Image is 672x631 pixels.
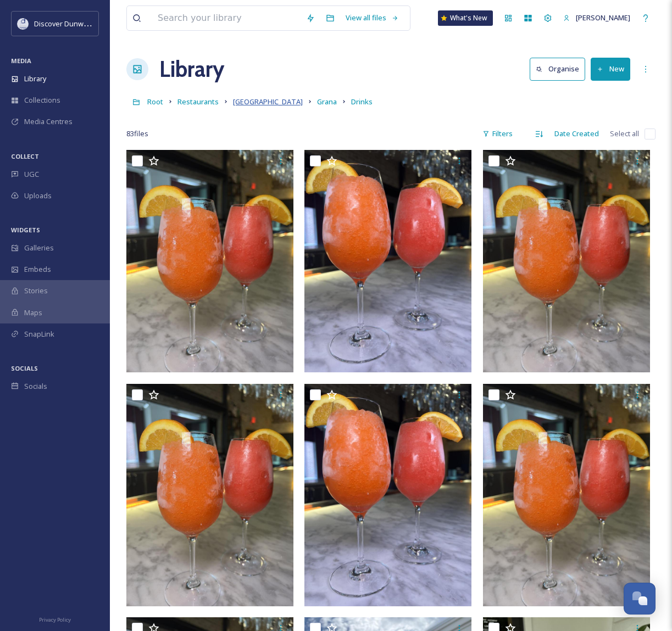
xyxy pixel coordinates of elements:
[438,10,493,26] a: What's New
[24,95,60,105] span: Collections
[152,6,301,30] input: Search your library
[24,329,54,339] span: SnapLink
[126,150,293,372] img: IMG_9342.JPG
[39,612,71,626] a: Privacy Policy
[126,384,293,606] img: IMG_9342.JPG
[11,226,40,234] span: WIDGETS
[24,308,42,318] span: Maps
[11,57,31,65] span: MEDIA
[11,152,39,160] span: COLLECT
[304,150,471,372] img: IMG_9348.JPG
[24,381,47,392] span: Socials
[483,150,650,372] img: IMG_9342.JPG
[530,58,585,80] button: Organise
[477,123,518,144] div: Filters
[159,53,224,86] a: Library
[610,129,639,139] span: Select all
[304,384,471,606] img: IMG_9348.JPG
[317,95,337,108] a: Grana
[351,95,373,108] a: Drinks
[147,97,163,107] span: Root
[34,18,100,29] span: Discover Dunwoody
[576,13,630,23] span: [PERSON_NAME]
[483,384,650,606] img: IMG_9342.JPG
[558,7,636,29] a: [PERSON_NAME]
[18,18,29,29] img: 696246f7-25b9-4a35-beec-0db6f57a4831.png
[351,97,373,107] span: Drinks
[11,364,38,372] span: SOCIALS
[233,97,303,107] span: [GEOGRAPHIC_DATA]
[624,583,656,615] button: Open Chat
[549,123,604,144] div: Date Created
[24,116,73,127] span: Media Centres
[177,95,219,108] a: Restaurants
[233,95,303,108] a: [GEOGRAPHIC_DATA]
[24,191,52,201] span: Uploads
[24,243,54,253] span: Galleries
[24,74,46,84] span: Library
[24,169,39,180] span: UGC
[177,97,219,107] span: Restaurants
[24,264,51,275] span: Embeds
[317,97,337,107] span: Grana
[24,286,48,296] span: Stories
[39,616,71,623] span: Privacy Policy
[591,58,630,80] button: New
[126,129,148,139] span: 83 file s
[147,95,163,108] a: Root
[340,7,404,29] a: View all files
